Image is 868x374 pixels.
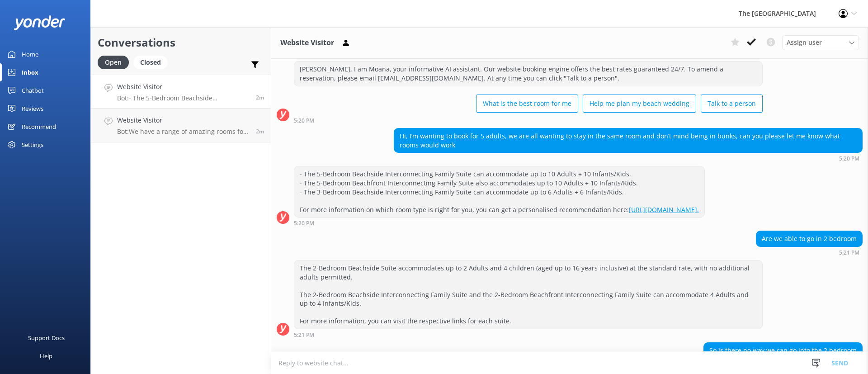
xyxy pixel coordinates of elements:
button: What is the best room for me [476,95,578,113]
a: Open [98,57,133,67]
div: Chatbot [22,81,44,99]
div: Oct 05 2025 05:20pm (UTC -10:00) Pacific/Honolulu [294,220,705,226]
div: Recommend [22,118,56,136]
span: Assign user [787,38,822,47]
strong: 5:20 PM [839,156,859,161]
div: - The 5-Bedroom Beachside Interconnecting Family Suite can accommodate up to 10 Adults + 10 Infan... [294,166,704,217]
p: Bot: - The 5-Bedroom Beachside Interconnecting Family Suite can accommodate up to 10 Adults + 10 ... [117,94,249,102]
img: yonder-white-logo.png [14,15,66,30]
strong: 5:21 PM [839,250,859,256]
a: Closed [133,57,172,67]
div: Help [40,347,52,365]
div: Are we able to go in 2 bedroom [756,231,862,246]
span: Oct 05 2025 05:20pm (UTC -10:00) Pacific/Honolulu [256,128,264,135]
div: Oct 05 2025 05:21pm (UTC -10:00) Pacific/Honolulu [294,331,763,338]
h4: Website Visitor [117,82,249,92]
div: Inbox [22,63,38,81]
button: Talk to a person [701,95,763,113]
div: Oct 05 2025 05:21pm (UTC -10:00) Pacific/Honolulu [756,249,863,256]
div: The 2-Bedroom Beachside Suite accommodates up to 2 Adults and 4 children (aged up to 16 years inc... [294,260,762,329]
span: Oct 05 2025 05:20pm (UTC -10:00) Pacific/Honolulu [256,94,264,101]
div: Support Docs [28,329,65,347]
h3: Website Visitor [280,37,334,49]
a: Website VisitorBot:- The 5-Bedroom Beachside Interconnecting Family Suite can accommodate up to 1... [91,75,271,109]
div: Settings [22,136,43,154]
a: [URL][DOMAIN_NAME]. [629,205,699,214]
h2: Conversations [98,34,264,51]
div: [PERSON_NAME], I am Moana, your informative AI assistant. Our website booking engine offers the b... [294,62,762,85]
strong: 5:20 PM [294,221,314,226]
div: Oct 05 2025 05:20pm (UTC -10:00) Pacific/Honolulu [294,117,763,123]
a: Website VisitorBot:We have a range of amazing rooms for you to choose from. The best way to help ... [91,109,271,142]
div: Assign User [782,35,859,50]
div: Closed [133,56,168,69]
button: Help me plan my beach wedding [583,95,696,113]
strong: 5:21 PM [294,332,314,338]
div: Hi, I’m wanting to book for 5 adults, we are all wanting to stay in the same room and don’t mind ... [394,128,862,152]
div: Home [22,45,38,63]
div: Reviews [22,99,43,118]
div: Open [98,56,129,69]
p: Bot: We have a range of amazing rooms for you to choose from. The best way to help you decide on ... [117,128,249,136]
div: So is there no way we can go into the 2 bedroom [704,343,862,358]
strong: 5:20 PM [294,118,314,123]
h4: Website Visitor [117,115,249,125]
div: Oct 05 2025 05:20pm (UTC -10:00) Pacific/Honolulu [394,155,863,161]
